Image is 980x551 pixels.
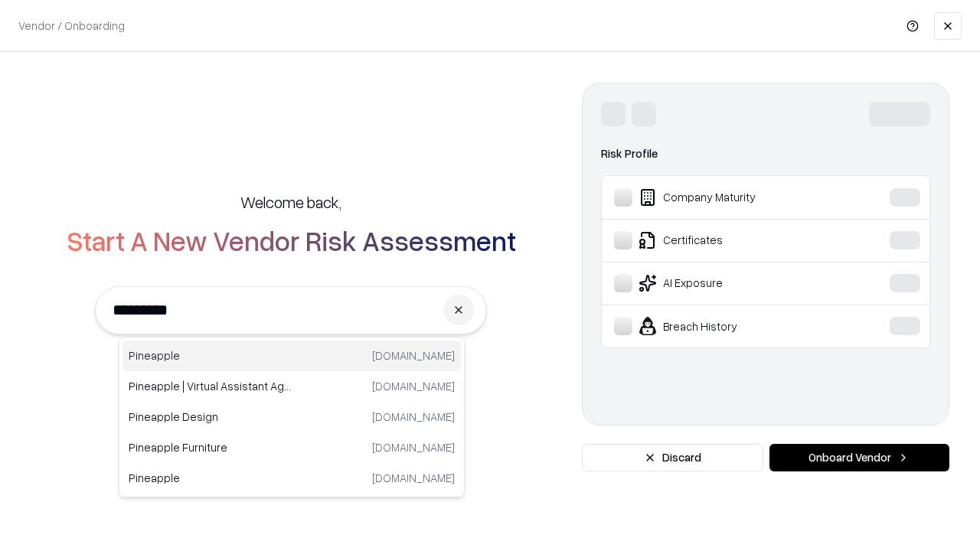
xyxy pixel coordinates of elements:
[372,347,455,364] p: [DOMAIN_NAME]
[614,274,843,292] div: AI Exposure
[601,145,930,163] div: Risk Profile
[129,378,292,394] p: Pineapple | Virtual Assistant Agency
[582,444,763,471] button: Discard
[18,18,125,34] p: Vendor / Onboarding
[129,439,292,455] p: Pineapple Furniture
[372,439,455,455] p: [DOMAIN_NAME]
[372,378,455,394] p: [DOMAIN_NAME]
[129,347,292,364] p: Pineapple
[129,409,292,425] p: Pineapple Design
[769,444,949,471] button: Onboard Vendor
[614,317,843,335] div: Breach History
[614,231,843,249] div: Certificates
[119,337,465,497] div: Suggestions
[67,225,516,256] h2: Start A New Vendor Risk Assessment
[240,191,341,213] h5: Welcome back,
[372,409,455,425] p: [DOMAIN_NAME]
[129,470,292,486] p: Pineapple
[614,188,843,207] div: Company Maturity
[372,470,455,486] p: [DOMAIN_NAME]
